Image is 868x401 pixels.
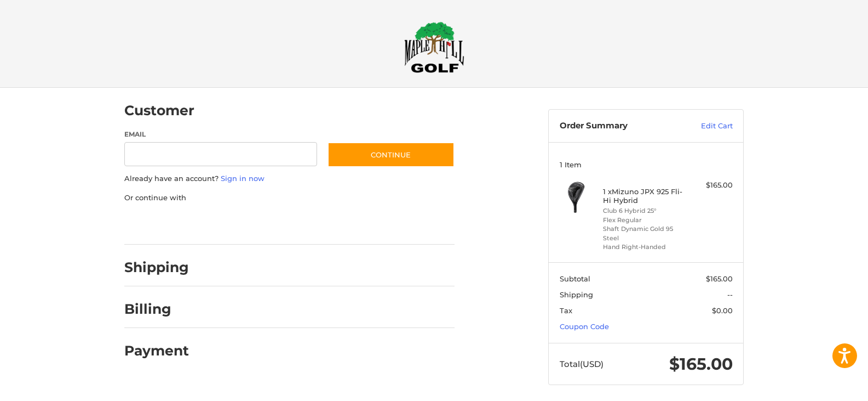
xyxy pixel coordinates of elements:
iframe: Google Customer Reviews [778,371,868,401]
span: Total (USD) [560,359,603,369]
p: Already have an account? [124,173,455,184]
p: Or continue with [124,193,455,204]
h2: Billing [124,301,188,318]
iframe: PayPal-paypal [121,214,203,234]
iframe: PayPal-paylater [214,214,296,234]
a: Edit Cart [677,121,733,132]
span: $0.00 [712,306,733,315]
img: Maple Hill Golf [404,21,464,73]
iframe: PayPal-venmo [307,214,389,234]
span: Tax [560,306,572,315]
h3: Order Summary [560,121,677,132]
h2: Payment [124,342,189,359]
span: $165.00 [706,274,733,283]
h2: Shipping [124,259,189,276]
label: Email [124,129,317,139]
button: Continue [327,142,455,167]
div: $165.00 [689,180,733,191]
li: Flex Regular [603,216,687,225]
li: Shaft Dynamic Gold 95 Steel [603,224,687,242]
a: Coupon Code [560,322,609,331]
span: Shipping [560,290,593,299]
li: Hand Right-Handed [603,242,687,252]
li: Club 6 Hybrid 25° [603,206,687,216]
h4: 1 x Mizuno JPX 925 Fli-Hi Hybrid [603,187,687,205]
a: Sign in now [221,174,265,183]
h3: 1 Item [560,160,733,169]
span: Subtotal [560,274,590,283]
span: -- [727,290,733,299]
h2: Customer [124,102,194,119]
span: $165.00 [669,354,733,374]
